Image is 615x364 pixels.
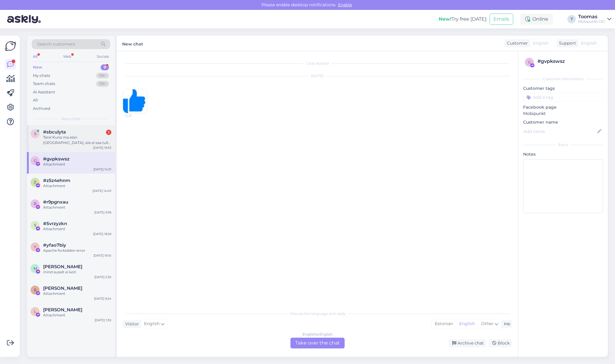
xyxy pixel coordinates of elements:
span: #sbculyta [43,129,66,135]
div: [DATE] [123,73,512,79]
div: English to English [302,332,333,337]
div: [DATE] 9:24 [94,296,111,301]
div: Attachment [43,162,111,167]
div: New [33,64,42,70]
div: Attachment [43,205,111,210]
div: Me [502,321,510,327]
div: All [32,53,39,60]
div: [DATE] 1:30 [95,318,111,322]
span: r [34,201,37,206]
div: Apache forbidden error [43,248,111,253]
div: Attachment [43,291,111,296]
b: New! [439,16,452,22]
div: Tere! Kuna ma elan [GEOGRAPHIC_DATA], siis ei saa tulla ise esindusse tooteid vaatama, kuid kas o... [43,135,111,145]
div: Choose the language and reply [123,311,512,316]
span: 5 [34,223,36,227]
div: Archive chat [449,339,486,347]
div: 9 [101,64,109,70]
input: Add name [523,128,596,135]
div: Visitor [123,321,139,327]
div: Attachment [43,226,111,232]
span: y [34,245,36,249]
div: Extra [523,142,603,148]
span: z [34,180,36,184]
div: 99+ [96,73,109,79]
div: Chat started [123,61,512,66]
div: Support [557,40,576,46]
div: Attachment [43,183,111,189]
p: Notes [523,151,603,157]
div: [DATE] 2:35 [94,275,111,279]
div: Toomas [578,14,605,19]
span: В [34,288,37,292]
span: #z5z4ehnm [43,178,70,183]
div: AI Assistant [33,89,55,95]
p: Facebook page [523,104,603,110]
span: Other [481,321,493,326]
div: # gvpkswsz [537,58,601,65]
img: Attachment [123,89,147,113]
label: New chat [122,39,143,47]
div: 99+ [96,81,109,87]
div: Take over the chat [290,338,345,348]
span: English [581,40,597,46]
span: Lisandra Palmets [43,307,82,313]
div: Online [520,14,553,25]
span: g [34,158,37,163]
p: Customer name [523,119,603,125]
div: Team chats [33,81,55,87]
div: [DATE] 14:03 [93,189,111,193]
div: T [567,15,576,23]
div: Mobipunkt OÜ [578,19,605,24]
span: #5vrzyzkn [43,221,67,226]
span: g [528,60,531,64]
p: Customer tags [523,85,603,92]
div: Estonian [432,319,456,328]
div: English [456,319,478,328]
div: Archived [33,106,50,112]
div: Try free [DATE]: [439,16,487,23]
div: All [33,97,38,103]
span: Martin Laandu [43,264,82,269]
div: [DATE] 14:31 [93,167,111,172]
div: 1 [106,130,111,135]
div: Block [489,339,512,347]
div: My chats [33,73,50,79]
input: Add a tag [523,93,603,102]
div: Customer information [523,76,603,82]
div: [DATE] 16:10 [93,253,111,258]
span: L [34,309,36,314]
div: [DATE] 16:53 [93,145,111,150]
div: Customer [505,40,528,46]
p: Mobipunkt [523,110,603,117]
span: M [34,266,37,271]
div: [DATE] 18:26 [93,232,111,236]
span: Search customers [37,41,75,47]
a: ToomasMobipunkt OÜ [578,14,611,24]
span: #yfao7biy [43,242,66,248]
div: Socials [96,53,110,60]
span: English [533,40,549,46]
span: #r9pgnxau [43,199,68,205]
div: Attachment [43,313,111,318]
img: Askly Logo [5,40,16,52]
button: Emails [490,13,513,25]
div: mind ausalt ei koti [43,269,111,275]
div: [DATE] 9:36 [94,210,111,215]
span: Вадим Св [43,286,82,291]
span: 14:31 [125,113,147,118]
span: New chats [61,116,81,122]
span: #gvpkswsz [43,156,69,162]
div: Web [62,53,72,60]
span: English [144,321,160,327]
span: s [34,131,36,136]
span: Enable [336,2,354,7]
